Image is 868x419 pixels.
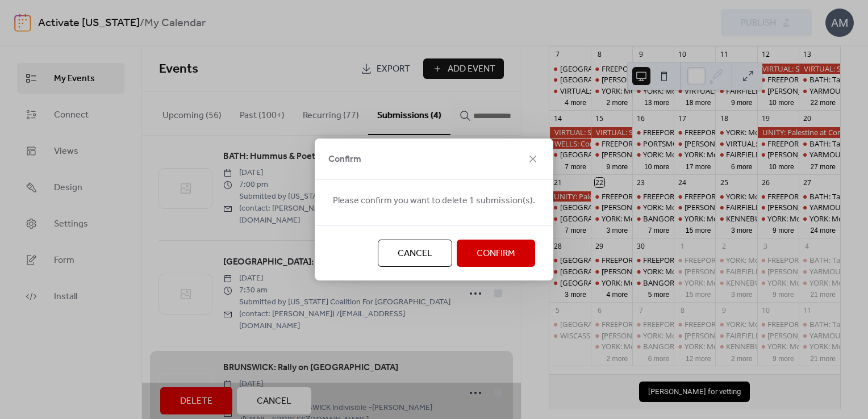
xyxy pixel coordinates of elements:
[457,240,535,267] button: Confirm
[378,240,452,267] button: Cancel
[398,247,432,261] span: Cancel
[328,153,361,166] span: Confirm
[477,247,515,261] span: Confirm
[333,194,535,208] span: Please confirm you want to delete 1 submission(s).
